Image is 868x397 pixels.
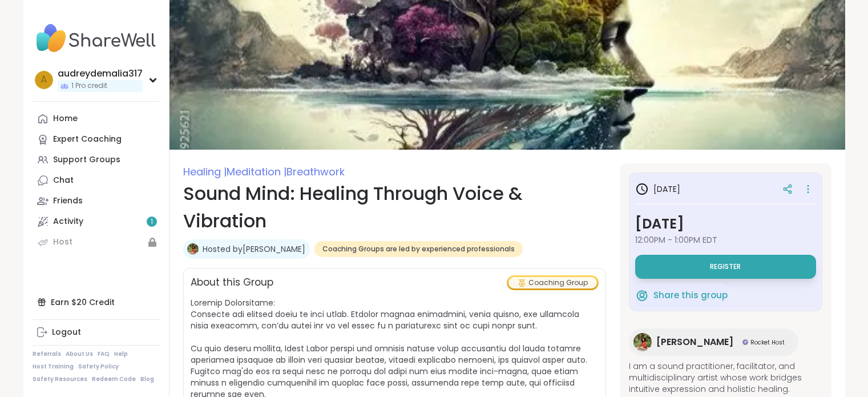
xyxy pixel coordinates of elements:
span: Healing | [183,165,227,179]
div: Expert Coaching [53,134,122,145]
a: Safety Policy [78,363,119,371]
a: About Us [66,350,93,358]
img: Joana_Ayala [187,243,199,255]
a: Help [114,350,128,358]
a: Host Training [33,363,74,371]
img: ShareWell Logomark [635,288,649,302]
button: Share this group [635,283,728,307]
img: Joana_Ayala [633,333,652,351]
a: Blog [140,375,154,383]
span: 12:00PM - 1:00PM EDT [635,234,816,246]
span: Coaching Groups are led by experienced professionals [322,244,515,254]
span: a [41,73,47,87]
a: Activity1 [33,211,160,232]
h3: [DATE] [635,214,816,234]
span: [PERSON_NAME] [656,335,733,349]
img: Rocket Host [742,339,748,345]
div: Coaching Group [508,277,597,288]
div: Support Groups [53,154,120,166]
a: Friends [33,191,160,211]
div: Host [53,236,72,248]
div: audreydemalia317 [58,67,143,80]
div: Earn $20 Credit [33,292,160,312]
span: 1 Pro credit [71,81,107,91]
button: Register [635,255,816,279]
div: Activity [53,216,83,227]
a: Logout [33,322,160,343]
a: Host [33,232,160,252]
div: Home [53,113,78,125]
img: ShareWell Nav Logo [33,18,160,58]
span: Breathwork [286,165,345,179]
span: Rocket Host [750,338,785,347]
span: Share this group [653,289,728,302]
a: Expert Coaching [33,129,160,150]
h3: [DATE] [635,182,680,196]
span: Register [710,262,741,271]
a: Hosted by[PERSON_NAME] [203,243,305,255]
a: Referrals [33,350,61,358]
a: Joana_Ayala[PERSON_NAME]Rocket HostRocket Host [629,328,798,356]
div: Friends [53,195,83,207]
a: Safety Resources [33,375,87,383]
span: 1 [151,217,153,227]
a: FAQ [98,350,110,358]
a: Redeem Code [92,375,136,383]
a: Support Groups [33,150,160,170]
div: Logout [52,327,81,338]
div: Chat [53,175,74,186]
h1: Sound Mind: Healing Through Voice & Vibration [183,180,606,235]
a: Home [33,109,160,129]
h2: About this Group [191,275,273,290]
a: Chat [33,170,160,191]
span: Meditation | [227,165,286,179]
